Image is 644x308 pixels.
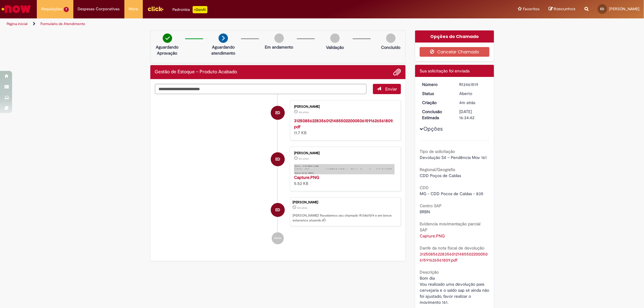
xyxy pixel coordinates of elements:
span: 4m atrás [299,157,309,160]
span: Despesas Corporativas [78,6,120,12]
a: Rascunhos [549,6,575,12]
a: Formulário de Atendimento [40,21,85,26]
time: 29/08/2025 10:34:39 [459,100,475,105]
span: Sua solicitação foi enviada [420,68,469,74]
div: Padroniza [173,6,207,13]
dt: Conclusão Estimada [418,109,455,121]
span: Rascunhos [554,6,575,12]
button: Enviar [373,84,401,94]
span: [PERSON_NAME] [609,6,639,11]
div: 5.52 KB [294,174,395,186]
span: More [129,6,138,12]
span: 4m atrás [459,100,475,105]
span: Bom dia Vou realizado uma devolução para cervejaria e o saldo sap s4 ainda não foi ajustado, favo... [420,275,490,305]
span: ED [601,7,604,11]
a: Página inicial [7,21,27,26]
span: 4m atrás [297,206,307,210]
ul: Histórico de tíquete [155,94,401,250]
img: img-circle-grey.png [274,33,284,43]
time: 29/08/2025 10:34:39 [297,206,307,210]
b: Tipo de solicitação [420,149,455,154]
b: Centro SAP [420,203,442,208]
li: Edson Donizetti Dias [155,197,401,226]
time: 29/08/2025 10:34:34 [299,110,309,114]
span: Favoritos [523,6,540,12]
a: Download de 31250856228356012148550220005061591626561809.pdf [420,251,488,263]
ul: Trilhas de página [5,18,425,30]
div: Edson Donizetti Dias [271,106,285,120]
button: Adicionar anexos [393,68,401,76]
span: ED [275,152,280,167]
img: img-circle-grey.png [386,33,396,43]
b: CDD [420,185,429,190]
img: arrow-next.png [219,33,228,43]
span: CDD Poços de Caldas [420,173,461,178]
time: 29/08/2025 10:34:29 [299,157,309,160]
span: Requisições [41,6,62,12]
a: 31250856228356012148550220005061591626561809.pdf [294,118,393,129]
span: 7 [64,7,69,12]
span: ED [275,106,280,120]
a: Download de Capture.PNG [420,233,445,239]
span: Devolução S4 – Pendência Mov 161 [420,155,487,160]
span: ED [275,203,280,217]
p: +GenAi [193,6,207,13]
b: Descrição [420,269,439,275]
div: R13461519 [459,81,487,87]
div: [PERSON_NAME] [294,151,395,155]
dt: Número [418,81,455,87]
div: [PERSON_NAME] [293,201,398,204]
span: Enviar [385,86,397,92]
div: Edson Donizetti Dias [271,152,285,166]
img: click_logo_yellow_360x200.png [147,4,164,13]
p: [PERSON_NAME]! Recebemos seu chamado R13461519 e em breve estaremos atuando. [293,213,398,223]
img: ServiceNow [1,3,32,15]
img: img-circle-grey.png [330,33,340,43]
p: Aguardando Aprovação [153,44,182,56]
div: Aberto [459,90,487,97]
p: Validação [326,44,344,50]
div: [PERSON_NAME] [294,105,395,109]
span: BRBN [420,209,430,214]
button: Cancelar Chamado [420,47,489,57]
span: MG - CDD Pocos de Caldas - 835 [420,191,483,196]
div: 11.7 KB [294,118,395,136]
dt: Status [418,90,455,97]
p: Concluído [381,44,400,50]
div: Opções do Chamado [415,30,494,43]
span: 4m atrás [299,110,309,114]
p: Em andamento [265,44,293,50]
h2: Gestão de Estoque – Produto Acabado Histórico de tíquete [155,69,237,75]
b: Evidencia movimentação parcial SAP [420,221,480,233]
div: 29/08/2025 10:34:39 [459,100,487,106]
textarea: Digite sua mensagem aqui... [155,84,367,94]
div: [DATE] 16:34:42 [459,109,487,121]
a: Capture.PNG [294,175,319,180]
img: check-circle-green.png [163,33,172,43]
p: Aguardando atendimento [209,44,238,56]
dt: Criação [418,100,455,106]
b: Danfe da nota fiscal de devolução [420,245,484,251]
div: Edson Donizetti Dias [271,203,285,217]
b: Regional/Geografia [420,167,455,172]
